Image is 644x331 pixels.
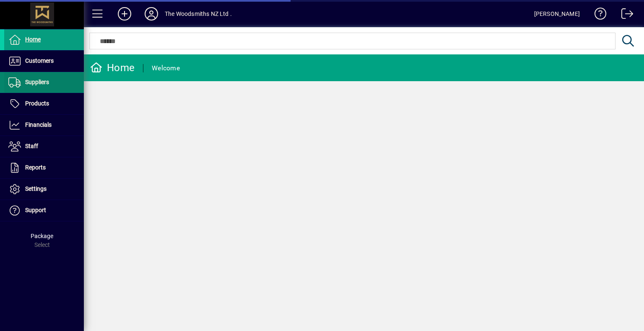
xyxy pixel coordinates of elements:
[25,207,46,213] span: Support
[25,100,49,107] span: Products
[25,57,54,64] span: Customers
[25,121,52,128] span: Financials
[588,2,607,29] a: Knowledge Base
[25,143,38,149] span: Staff
[615,2,634,29] a: Logout
[4,200,84,221] a: Support
[165,7,232,21] div: The Woodsmiths NZ Ltd .
[534,7,580,21] div: [PERSON_NAME]
[31,233,53,239] span: Package
[4,93,84,114] a: Products
[152,62,180,75] div: Welcome
[4,51,84,72] a: Customers
[4,115,84,136] a: Financials
[138,6,165,21] button: Profile
[25,36,41,43] span: Home
[111,6,138,21] button: Add
[4,136,84,157] a: Staff
[4,179,84,200] a: Settings
[90,61,135,74] div: Home
[25,164,46,171] span: Reports
[25,185,47,192] span: Settings
[4,157,84,178] a: Reports
[25,79,49,85] span: Suppliers
[4,72,84,93] a: Suppliers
